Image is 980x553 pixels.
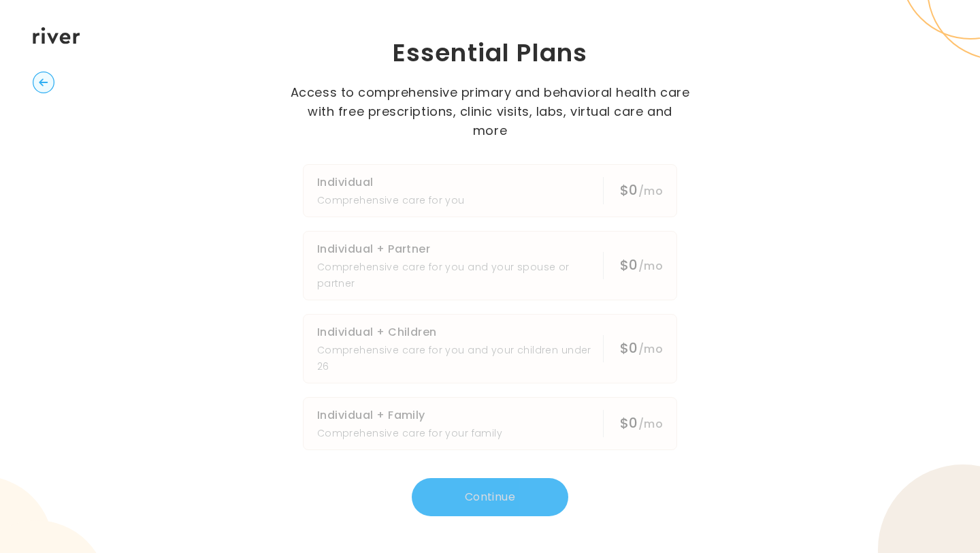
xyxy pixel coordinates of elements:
span: /mo [638,258,663,274]
div: $0 [620,413,663,434]
p: Comprehensive care for you and your spouse or partner [317,259,603,291]
p: Comprehensive care for you and your children under 26 [317,342,603,375]
span: /mo [638,416,663,432]
h3: Individual + Children [317,323,603,342]
div: $0 [620,255,663,276]
p: Comprehensive care for your family [317,425,502,441]
button: IndividualComprehensive care for you$0/mo [303,164,677,217]
button: Continue [412,478,568,516]
div: $0 [620,180,663,201]
button: Individual + PartnerComprehensive care for you and your spouse or partner$0/mo [303,231,677,300]
p: Comprehensive care for you [317,192,465,208]
span: /mo [638,183,663,199]
h3: Individual [317,173,465,192]
button: Individual + FamilyComprehensive care for your family$0/mo [303,397,677,450]
button: Individual + ChildrenComprehensive care for you and your children under 26$0/mo [303,314,677,383]
h3: Individual + Family [317,406,502,425]
h1: Essential Plans [256,37,724,69]
div: $0 [620,338,663,359]
h3: Individual + Partner [317,240,603,259]
span: /mo [638,341,663,357]
p: Access to comprehensive primary and behavioral health care with free prescriptions, clinic visits... [289,83,691,140]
